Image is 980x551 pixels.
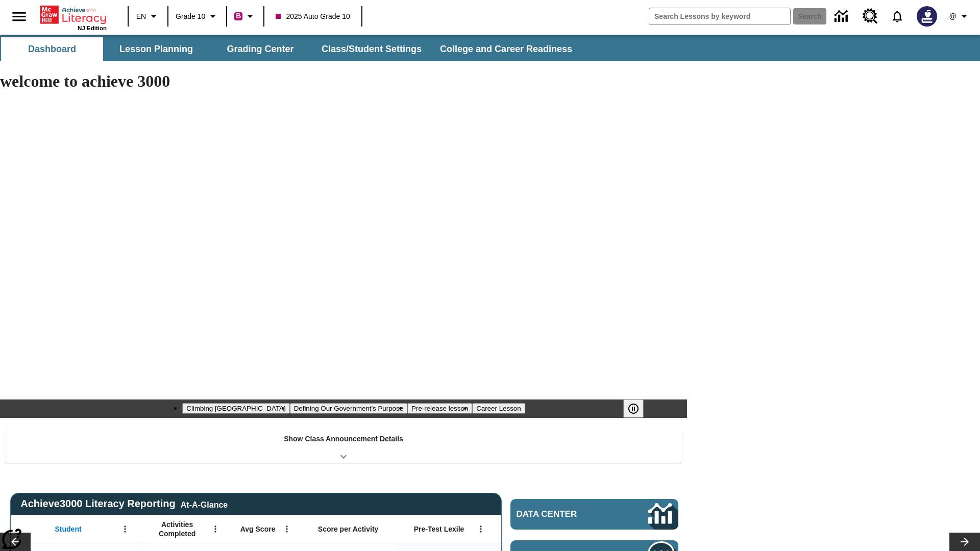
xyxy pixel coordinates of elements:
a: Resource Center, Will open in new tab [856,3,884,30]
input: search field [649,8,790,24]
button: College and Career Readiness [432,37,580,61]
span: Data Center [517,509,613,519]
span: Student [55,524,82,534]
div: Home [40,4,107,31]
div: Show Class Announcement Details [5,428,682,463]
button: Pause [623,399,644,418]
a: Notifications [884,3,911,30]
p: Show Class Announcement Details [284,434,403,444]
a: Home [40,5,107,25]
span: NJ Edition [78,25,107,31]
button: Profile/Settings [943,7,976,26]
span: B [236,10,241,22]
button: Open Menu [208,521,223,537]
button: Slide 4 Career Lesson [472,403,525,414]
a: Data Center [828,3,856,31]
button: Slide 1 Climbing Mount Tai [182,403,289,414]
button: Grading Center [209,37,311,61]
button: Open side menu [4,2,34,32]
button: Open Menu [473,521,488,537]
span: Activities Completed [143,520,211,538]
a: Data Center [510,499,678,530]
img: Avatar [917,6,937,27]
button: Select a new avatar [911,3,943,30]
span: Score per Activity [318,524,379,534]
button: Open Menu [279,521,295,537]
span: @ [949,11,956,22]
button: Lesson Planning [105,37,207,61]
button: Grade: Grade 10, Select a grade [171,7,223,26]
div: Pause [623,399,654,418]
span: 2025 Auto Grade 10 [276,11,350,22]
button: Class/Student Settings [313,37,430,61]
span: EN [136,11,146,22]
button: Dashboard [1,37,103,61]
button: Lesson carousel, Next [949,533,980,551]
div: At-A-Glance [181,498,228,510]
span: Avg Score [240,524,276,534]
button: Boost Class color is violet red. Change class color [230,7,260,26]
button: Slide 2 Defining Our Government's Purpose [290,403,407,414]
span: Pre-Test Lexile [414,524,464,534]
span: Achieve3000 Literacy Reporting [20,498,228,510]
span: Grade 10 [176,11,205,22]
button: Open Menu [117,521,133,537]
button: Slide 3 Pre-release lesson [407,403,472,414]
button: Language: EN, Select a language [132,7,164,26]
